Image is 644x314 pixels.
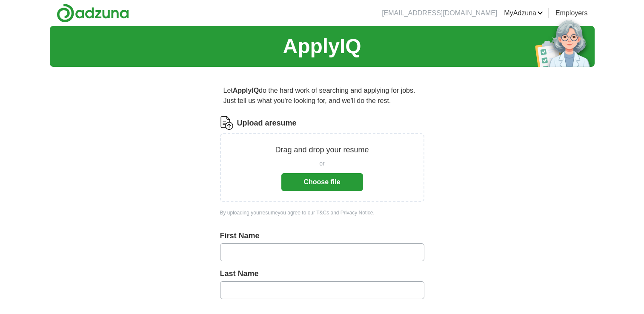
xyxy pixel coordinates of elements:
[220,82,424,109] p: Let do the hard work of searching and applying for jobs. Just tell us what you're looking for, an...
[341,210,373,216] a: Privacy Notice
[382,8,497,18] li: [EMAIL_ADDRESS][DOMAIN_NAME]
[233,87,259,94] strong: ApplyIQ
[281,173,363,191] button: Choose file
[57,3,129,23] img: Adzuna logo
[316,210,329,216] a: T&Cs
[220,116,234,130] img: CV Icon
[237,117,297,129] label: Upload a resume
[504,8,543,18] a: MyAdzuna
[275,144,369,156] p: Drag and drop your resume
[220,230,424,242] label: First Name
[220,268,424,280] label: Last Name
[220,209,424,217] div: By uploading your resume you agree to our and .
[319,159,324,168] span: or
[283,31,361,62] h1: ApplyIQ
[555,8,588,18] a: Employers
